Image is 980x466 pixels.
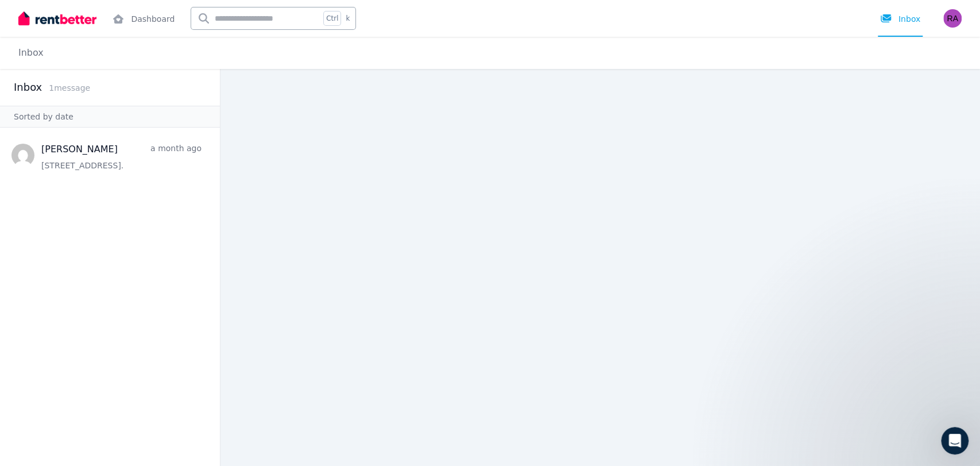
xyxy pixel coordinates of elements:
button: go back [7,5,29,26]
div: Close [367,5,388,25]
div: Inbox [880,13,920,25]
iframe: Intercom live chat [941,427,969,455]
img: RentBetter [18,10,96,27]
h2: Inbox [14,79,42,95]
span: k [346,14,350,23]
a: [PERSON_NAME]a month ago[STREET_ADDRESS]. [41,143,202,171]
button: Collapse window [345,5,367,26]
span: Ctrl [323,11,341,26]
a: Inbox [18,47,44,58]
span: 1 message [49,83,90,93]
img: Rayan Alamri [943,9,962,28]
